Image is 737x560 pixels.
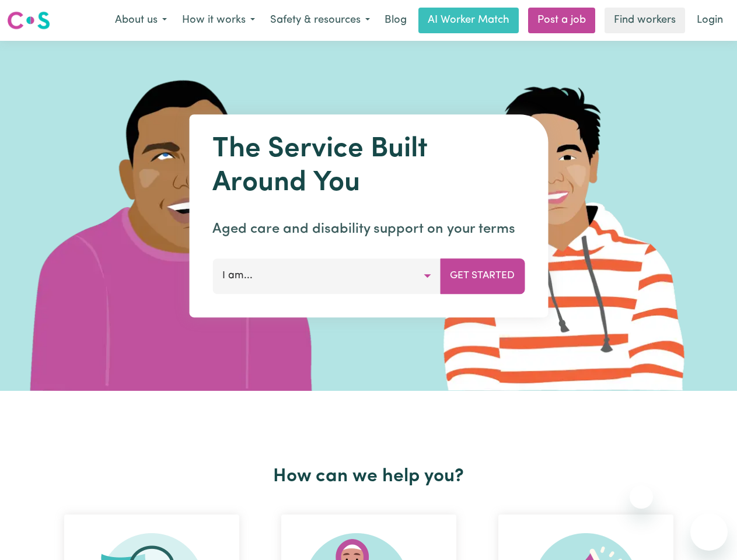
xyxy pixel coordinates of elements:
button: About us [107,8,174,33]
a: Find workers [605,8,685,33]
button: Get Started [440,258,525,293]
h2: How can we help you? [43,466,694,488]
h1: The Service Built Around You [212,133,525,200]
iframe: Close message [630,485,653,509]
iframe: Button to launch messaging window [690,513,728,551]
a: Blog [378,8,414,33]
button: I am... [212,258,441,293]
button: Safety & resources [263,8,378,33]
a: Login [690,8,730,33]
a: Post a job [528,8,595,33]
p: Aged care and disability support on your terms [212,219,525,240]
img: Careseekers logo [7,10,50,31]
button: How it works [174,8,263,33]
a: Careseekers logo [7,7,50,34]
a: AI Worker Match [418,8,519,33]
